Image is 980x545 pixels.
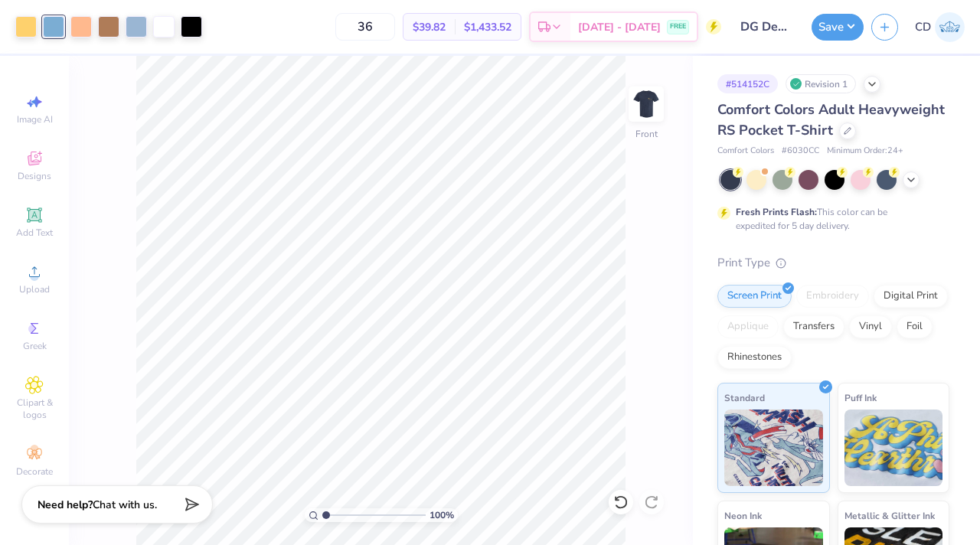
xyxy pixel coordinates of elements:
div: This color can be expedited for 5 day delivery. [736,205,924,233]
div: Transfers [783,315,844,338]
span: Image AI [17,113,53,126]
div: Foil [897,315,933,338]
img: Standard [724,410,823,486]
span: Comfort Colors [717,145,774,158]
img: Front [631,89,661,119]
div: Vinyl [849,315,892,338]
div: Print Type [717,254,949,272]
button: Save [812,14,864,41]
div: Revision 1 [786,74,856,93]
span: CD [915,18,931,36]
span: # 6030CC [782,145,819,158]
img: Puff Ink [844,410,943,486]
div: Screen Print [717,285,792,308]
span: $39.82 [413,19,446,35]
span: 100 % [430,508,454,522]
span: Greek [23,340,47,352]
span: Neon Ink [724,507,762,524]
span: FREE [670,21,686,32]
span: Upload [19,283,50,295]
span: Minimum Order: 24 + [827,145,903,158]
div: Embroidery [796,285,869,308]
input: – – [335,13,395,41]
span: Puff Ink [844,390,877,406]
span: [DATE] - [DATE] [578,19,661,35]
img: Colby Duncan [935,12,965,42]
div: # 514152C [717,74,778,93]
strong: Fresh Prints Flash: [736,206,817,218]
span: Metallic & Glitter Ink [844,507,935,524]
span: Standard [724,390,765,406]
span: Comfort Colors Adult Heavyweight RS Pocket T-Shirt [717,100,945,139]
div: Digital Print [874,285,948,308]
input: Untitled Design [729,11,804,42]
span: Designs [18,170,51,182]
span: Chat with us. [93,498,157,512]
span: Add Text [16,227,53,239]
span: $1,433.52 [464,19,511,35]
strong: Need help? [38,498,93,512]
a: CD [915,12,965,42]
div: Rhinestones [717,346,792,369]
span: Clipart & logos [8,397,61,421]
div: Front [635,127,658,141]
div: Applique [717,315,779,338]
span: Decorate [16,465,53,478]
